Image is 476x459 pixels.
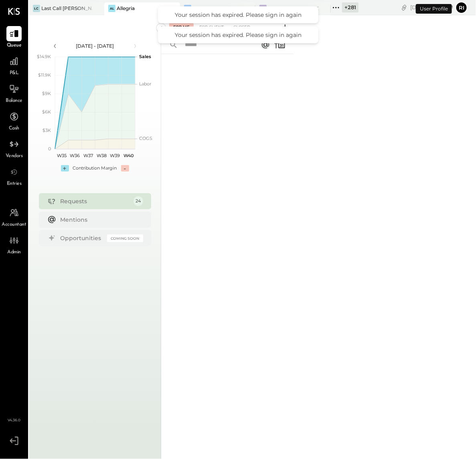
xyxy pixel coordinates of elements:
button: Ri [455,1,468,14]
div: + 281 [342,2,359,12]
div: EC [259,5,267,12]
div: Requests [61,197,130,205]
span: Admin [7,249,21,256]
text: $11.9K [38,72,51,78]
div: Your session has expired. Please sign in again [166,31,310,38]
text: W38 [97,153,107,158]
a: Balance [0,81,28,105]
div: Opportunities [61,234,103,242]
text: COGS [139,135,152,141]
span: Entries [7,180,22,188]
span: Cash [9,125,19,132]
text: 0 [48,146,51,152]
text: W35 [57,153,66,158]
text: W40 [123,153,133,158]
text: Labor [139,81,151,87]
div: + [61,165,69,172]
span: Vendors [6,153,23,160]
div: Wild Heart Brewing Company [192,5,243,12]
a: Admin [0,233,28,256]
text: $3K [43,127,51,133]
div: [DATE] - [DATE] [61,42,129,49]
text: W37 [83,153,93,158]
div: Epicurean Condo LLC [268,5,319,12]
div: Your session has expired. Please sign in again [166,11,310,18]
text: W39 [110,153,120,158]
span: Queue [7,42,22,49]
a: Cash [0,109,28,132]
a: Accountant [0,205,28,228]
text: $9K [42,91,51,96]
a: Entries [0,164,28,188]
div: - [121,165,129,172]
div: User Profile [416,4,452,14]
div: WH [184,5,191,12]
text: Sales [139,54,151,59]
div: Coming Soon [107,235,143,242]
div: copy link [400,3,408,12]
div: [DATE] [410,4,453,11]
span: Accountant [2,221,26,228]
div: Last Call [PERSON_NAME], LLC [41,5,92,12]
div: 24 [134,196,143,206]
div: Mentions [61,216,139,224]
text: W36 [70,153,80,158]
span: P&L [10,70,19,77]
div: Allegria [117,5,135,12]
text: $6K [42,109,51,115]
a: Queue [0,26,28,49]
div: LC [33,5,40,12]
div: Contribution Margin [73,165,117,172]
text: $14.9K [37,54,51,59]
a: P&L [0,54,28,77]
div: Al [108,5,115,12]
a: Vendors [0,137,28,160]
span: Balance [6,97,22,105]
